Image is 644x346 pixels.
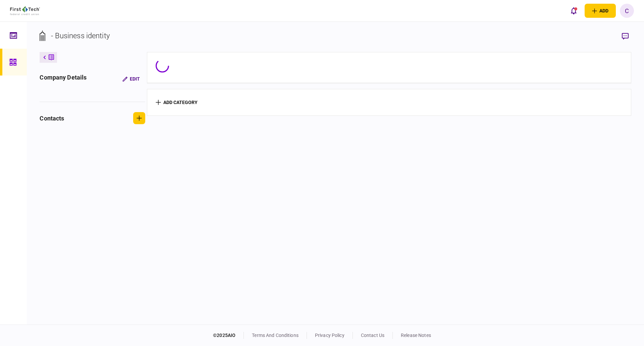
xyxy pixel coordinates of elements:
a: release notes [401,333,431,338]
button: open adding identity options [585,4,616,18]
button: open notifications list [567,4,581,18]
button: C [620,4,634,18]
div: contacts [40,114,64,123]
button: Edit [117,73,145,85]
img: client company logo [10,6,40,15]
a: terms and conditions [252,333,299,338]
div: company details [40,73,87,85]
div: © 2025 AIO [213,332,244,339]
a: privacy policy [315,333,344,338]
button: add category [156,100,198,105]
div: - Business identity [51,30,110,41]
a: contact us [361,333,384,338]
